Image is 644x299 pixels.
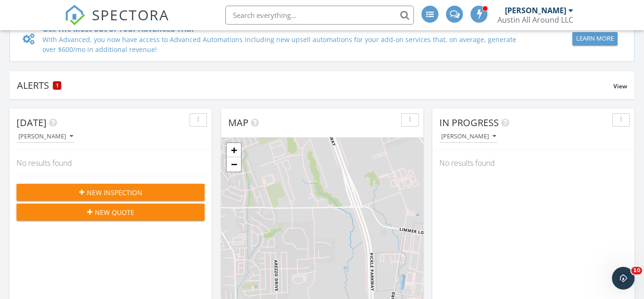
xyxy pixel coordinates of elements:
[42,34,525,54] div: With Advanced, you now have access to Advanced Automations including new upsell automations for y...
[65,5,85,26] img: The Best Home Inspection Software - Spectora
[432,150,635,176] div: No results found
[18,133,73,140] div: [PERSON_NAME]
[225,6,414,25] input: Search everything...
[631,267,642,274] span: 10
[439,130,498,143] button: [PERSON_NAME]
[497,15,573,25] div: Austin All Around LLC
[227,143,241,157] a: Zoom in
[9,150,212,176] div: No results found
[613,82,627,90] span: View
[92,5,169,25] span: SPECTORA
[228,116,248,129] span: Map
[227,157,241,171] a: Zoom out
[17,79,613,92] div: Alerts
[505,6,566,15] div: [PERSON_NAME]
[576,34,614,43] div: Learn More
[65,13,169,33] a: SPECTORA
[17,204,205,221] button: New Quote
[441,133,496,140] div: [PERSON_NAME]
[56,82,58,89] span: 1
[95,207,134,217] span: New Quote
[572,32,618,45] button: Learn More
[17,184,205,201] button: New Inspection
[439,116,499,129] span: In Progress
[612,267,635,290] iframe: Intercom live chat
[87,188,142,197] span: New Inspection
[17,130,75,143] button: [PERSON_NAME]
[17,116,47,129] span: [DATE]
